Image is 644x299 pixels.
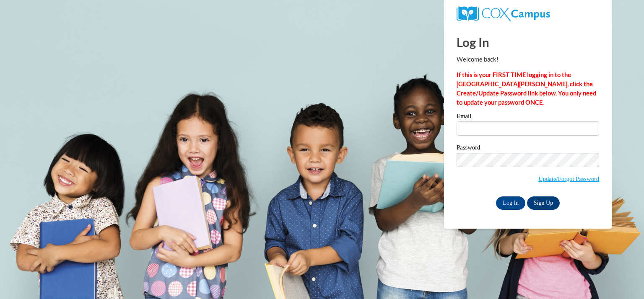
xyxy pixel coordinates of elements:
[496,196,525,210] input: Log In
[457,113,599,121] label: Email
[527,196,560,210] a: Sign Up
[457,55,599,64] p: Welcome back!
[538,175,599,182] a: Update/Forgot Password
[457,144,599,153] label: Password
[457,71,596,106] strong: If this is your FIRST TIME logging in to the [GEOGRAPHIC_DATA][PERSON_NAME], click the Create/Upd...
[457,34,599,51] h1: Log In
[457,10,550,17] a: COX Campus
[457,6,550,21] img: COX Campus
